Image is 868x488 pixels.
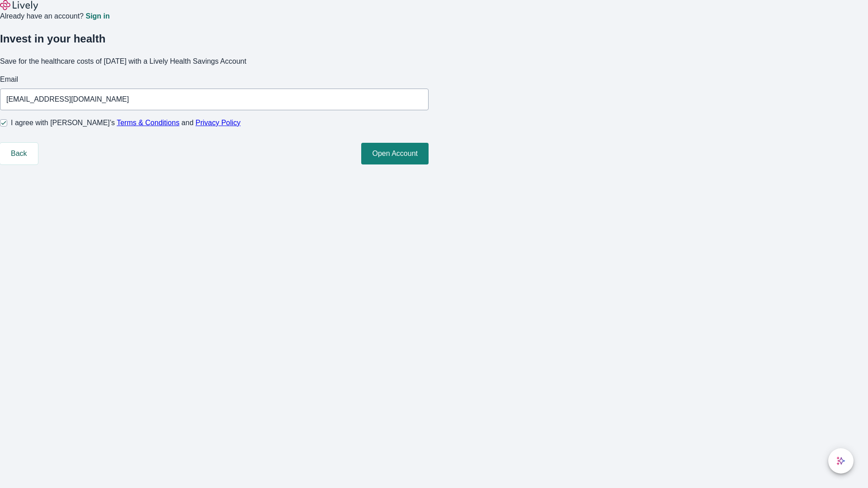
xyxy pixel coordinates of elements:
button: chat [828,448,854,474]
svg: Lively AI Assistant [836,456,845,465]
a: Terms & Conditions [117,119,179,127]
span: I agree with [PERSON_NAME]’s and [11,117,241,128]
a: Sign in [85,13,109,20]
button: Open Account [361,143,429,164]
a: Privacy Policy [196,119,241,127]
